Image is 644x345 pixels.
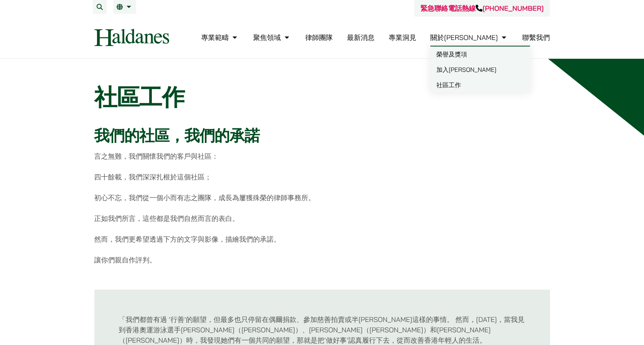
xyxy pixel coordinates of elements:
[94,83,550,111] h1: 社區工作
[94,234,550,244] p: 然而，我們更希望透過下方的文字與影像，描繪我們的承諾。
[430,77,530,93] a: 社區工作
[430,46,530,62] a: 榮譽及獎項
[94,172,550,182] p: 四十餘載，我們深深扎根於這個社區；
[253,33,291,42] a: 聚焦領域
[522,33,550,42] a: 聯繫我們
[94,29,169,46] img: Logo of Haldanes
[94,213,550,224] p: 正如我們所言，這些都是我們自然而言的表白。
[94,255,550,265] p: 讓你們親自作評判。
[430,33,508,42] a: 關於何敦
[420,4,544,13] a: 緊急聯絡電話熱線[PHONE_NUMBER]
[347,33,374,42] a: 最新消息
[117,4,133,10] a: 繁
[94,192,550,203] p: 初心不忘，我們從一個小而有志之團隊，成長為屢獲殊榮的律師事務所。
[201,33,239,42] a: 專業範疇
[305,33,333,42] a: 律師團隊
[94,126,550,145] h2: 我們的社區，我們的承諾
[389,33,416,42] a: 專業洞見
[430,62,530,77] a: 加入[PERSON_NAME]
[94,151,550,161] p: 言之無難，我們關懷我們的客戶與社區：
